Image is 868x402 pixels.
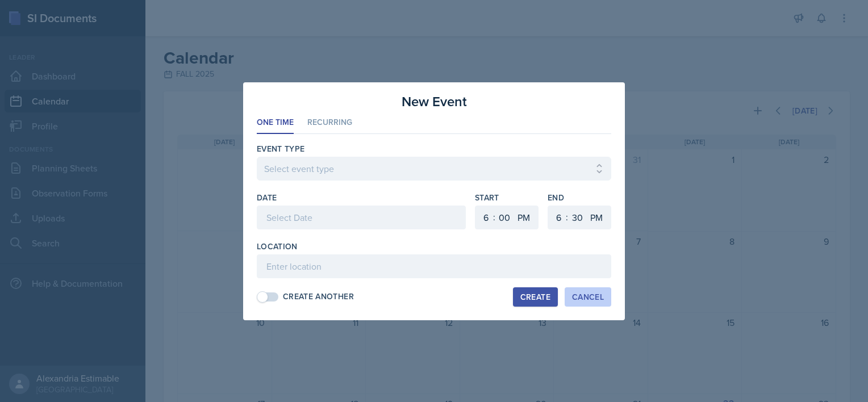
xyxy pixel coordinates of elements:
button: Create [513,287,558,307]
input: Enter location [257,254,611,278]
button: Cancel [565,287,611,307]
div: : [566,210,568,224]
label: Date [257,192,277,203]
label: Event Type [257,143,305,154]
div: Create [520,292,550,301]
li: One Time [257,112,294,134]
div: Cancel [572,292,604,301]
label: Location [257,241,298,252]
div: : [493,210,495,224]
label: End [548,192,611,203]
h3: New Event [402,91,467,112]
label: Start [475,192,539,203]
li: Recurring [307,112,352,134]
div: Create Another [283,291,354,303]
